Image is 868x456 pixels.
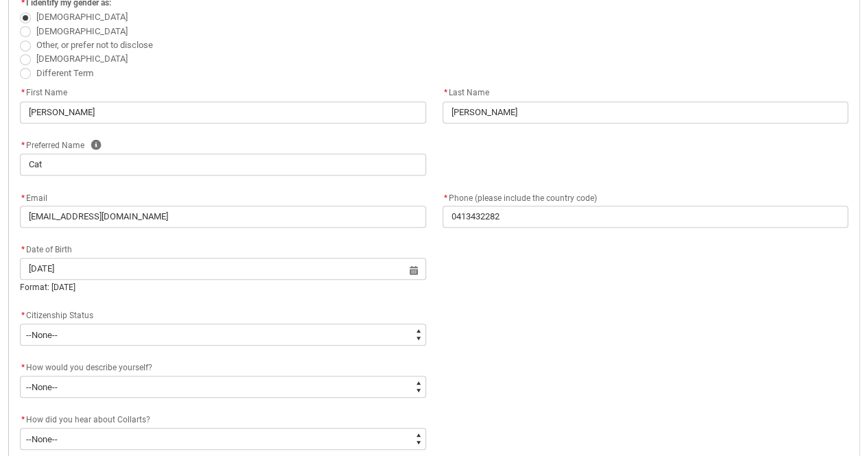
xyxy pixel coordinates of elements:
abbr: required [21,311,25,320]
span: Date of Birth [20,245,72,254]
label: Email [20,189,53,204]
span: Citizenship Status [26,311,93,320]
div: Format: [DATE] [20,281,426,293]
span: How would you describe yourself? [26,363,152,372]
abbr: required [21,245,25,254]
span: [DEMOGRAPHIC_DATA] [36,53,128,64]
span: Different Term [36,68,93,78]
abbr: required [21,88,25,97]
span: Preferred Name [20,141,84,150]
abbr: required [21,141,25,150]
span: First Name [20,88,67,97]
abbr: required [21,193,25,203]
abbr: required [21,415,25,424]
input: you@example.com [20,206,426,228]
abbr: required [444,193,447,203]
input: +61 400 000 000 [443,206,849,228]
span: [DEMOGRAPHIC_DATA] [36,12,128,22]
label: Phone (please include the country code) [443,189,602,204]
span: How did you hear about Collarts? [26,415,150,424]
span: Last Name [443,88,489,97]
span: Other, or prefer not to disclose [36,40,153,50]
abbr: required [444,88,447,97]
abbr: required [21,363,25,372]
span: [DEMOGRAPHIC_DATA] [36,26,128,36]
